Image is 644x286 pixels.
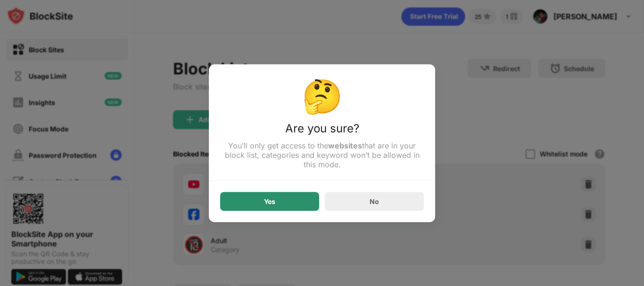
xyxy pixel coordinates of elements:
div: You’ll only get access to the that are in your block list, categories and keyword won’t be allowe... [220,140,424,169]
strong: websites [328,140,362,150]
div: 🤔 [220,75,424,115]
div: Are you sure? [220,121,424,140]
div: Yes [264,197,275,205]
div: No [370,197,379,205]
